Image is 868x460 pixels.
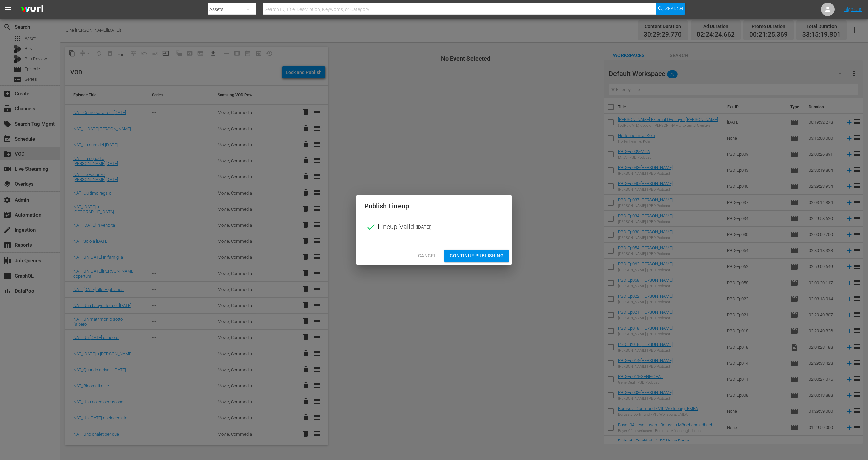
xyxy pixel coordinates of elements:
[450,252,504,260] span: Continue Publishing
[4,5,12,13] span: menu
[844,7,862,12] a: Sign Out
[16,2,48,17] img: ans4CAIJ8jUAAAAAAAAAAAAAAAAAAAAAAAAgQb4GAAAAAAAAAAAAAAAAAAAAAAAAJMjXAAAAAAAAAAAAAAAAAAAAAAAAgAT5G...
[444,250,509,262] button: Continue Publishing
[356,217,512,237] div: Lineup Valid
[416,222,432,232] span: ( [DATE] )
[364,201,504,211] h2: Publish Lineup
[418,252,436,260] span: Cancel
[413,250,442,262] button: Cancel
[665,3,683,15] span: Search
